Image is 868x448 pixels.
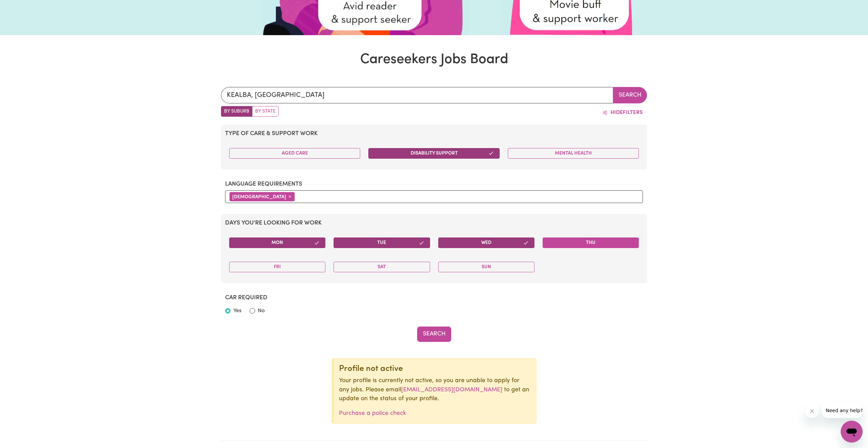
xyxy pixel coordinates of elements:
span: Need any help? [4,5,41,10]
button: HideFilters [598,106,647,119]
button: Sat [334,262,430,272]
button: Sun [438,262,534,272]
div: [DEMOGRAPHIC_DATA] [230,192,295,201]
a: Purchase a police check [339,410,406,416]
button: Wed [438,237,534,248]
button: Search [613,87,647,103]
p: Your profile is currently not active, so you are unable to apply for any jobs. Please email to ge... [339,376,531,403]
iframe: Button to launch messaging window [841,421,863,443]
label: No [258,307,265,315]
button: Mental Health [508,148,639,159]
iframe: Close message [805,404,819,418]
label: Yes [233,307,241,315]
div: Profile not active [339,364,531,374]
label: Search by suburb/post code [221,106,252,117]
a: [EMAIL_ADDRESS][DOMAIN_NAME] [401,387,502,393]
h2: Language requirements [225,180,643,188]
span: Hide [610,110,623,115]
button: Mon [229,237,325,248]
input: Enter a suburb or postcode [221,87,613,103]
button: Remove [286,193,293,201]
button: Aged Care [229,148,360,159]
h2: Days you're looking for work [225,219,643,227]
button: Disability Support [368,148,499,159]
button: Fri [229,262,325,272]
iframe: Message from company [822,403,863,418]
span: × [289,194,291,199]
button: Thu [543,237,639,248]
h2: Type of care & support work [225,130,643,137]
button: Search [417,327,451,342]
label: Search by state [252,106,279,117]
button: Tue [334,237,430,248]
h2: Car required [225,294,643,301]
